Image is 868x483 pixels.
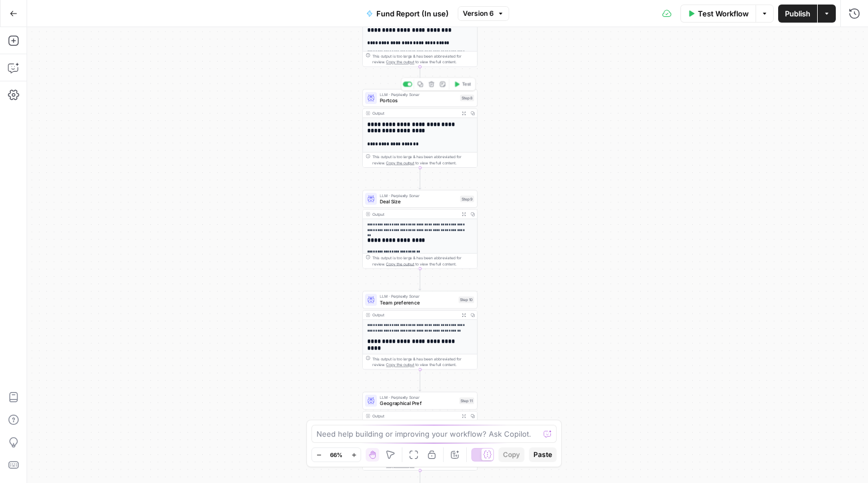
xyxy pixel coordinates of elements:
[459,397,474,404] div: Step 11
[386,262,414,266] span: Copy the output
[372,110,457,116] div: Output
[386,60,414,64] span: Copy the output
[533,450,552,460] span: Paste
[359,5,455,23] button: Fund Report (In use)
[463,8,494,19] span: Version 6
[785,8,810,19] span: Publish
[460,94,474,101] div: Step 8
[372,154,474,166] div: This output is too large & has been abbreviated for review. to view the full content.
[458,297,474,303] div: Step 10
[380,299,455,306] span: Team preference
[372,457,474,469] div: This output is too large & has been abbreviated for review. to view the full content.
[372,413,457,419] div: Output
[498,447,524,462] button: Copy
[380,198,457,205] span: Deal Size
[529,447,557,462] button: Paste
[380,294,455,300] span: LLM · Perplexity Sonar
[380,92,457,98] span: LLM · Perplexity Sonar
[380,97,457,104] span: Portcos
[698,8,749,19] span: Test Workflow
[372,53,474,65] div: This output is too large & has been abbreviated for review. to view the full content.
[458,6,509,21] button: Version 6
[380,399,456,407] span: Geographical Pref
[680,5,756,23] button: Test Workflow
[330,450,342,459] span: 66%
[372,312,457,318] div: Output
[503,450,520,460] span: Copy
[778,5,817,23] button: Publish
[380,193,457,199] span: LLM · Perplexity Sonar
[462,81,471,88] span: Test
[372,255,474,267] div: This output is too large & has been abbreviated for review. to view the full content.
[419,168,421,189] g: Edge from step_8 to step_9
[419,369,421,391] g: Edge from step_10 to step_11
[386,463,414,468] span: Copy the output
[372,356,474,368] div: This output is too large & has been abbreviated for review. to view the full content.
[419,269,421,290] g: Edge from step_9 to step_10
[386,160,414,165] span: Copy the output
[386,363,414,367] span: Copy the output
[372,211,457,217] div: Output
[460,195,474,202] div: Step 9
[451,80,474,89] button: Test
[376,8,449,19] span: Fund Report (In use)
[380,394,456,401] span: LLM · Perplexity Sonar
